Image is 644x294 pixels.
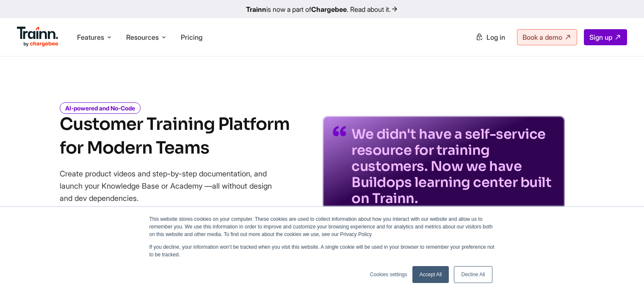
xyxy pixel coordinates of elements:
p: This website stores cookies on your computer. These cookies are used to collect information about... [149,215,495,238]
a: Cookies settings [370,271,407,278]
b: Chargebee [311,5,347,14]
span: Features [77,33,104,42]
a: Book a demo [517,29,577,45]
p: We didn't have a self-service resource for training customers. Now we have Buildops learning cent... [351,126,555,206]
p: If you decline, your information won’t be tracked when you visit this website. A single cookie wi... [149,243,495,258]
i: AI-powered and No-Code [60,102,141,114]
span: Resources [126,33,159,42]
a: Decline All [454,266,492,283]
span: Book a demo [522,33,562,41]
a: Accept All [412,266,449,283]
a: Sign up [584,29,627,45]
a: Pricing [181,33,202,41]
b: Trainn [246,5,266,14]
p: Create product videos and step-by-step documentation, and launch your Knowledge Base or Academy —... [60,168,284,204]
span: Log in [486,33,505,41]
h1: Customer Training Platform for Modern Teams [60,113,290,160]
img: Trainn Logo [17,27,58,47]
span: Sign up [589,33,612,41]
a: Log in [470,30,510,45]
img: quotes-purple.41a7099.svg [333,126,346,136]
